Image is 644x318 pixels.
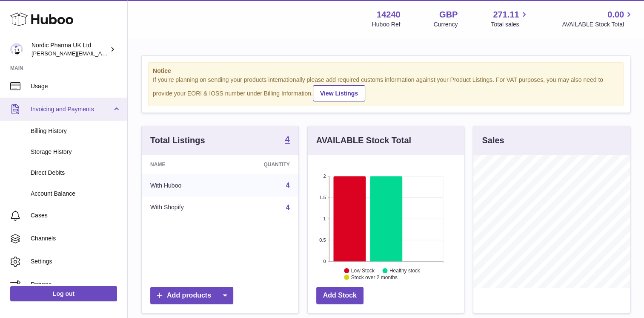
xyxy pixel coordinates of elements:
[323,173,326,179] text: 2
[31,190,121,198] span: Account Balance
[31,127,121,135] span: Billing History
[313,85,365,101] a: View Listings
[286,182,290,189] a: 4
[31,211,121,220] span: Cases
[31,169,121,177] span: Direct Debits
[31,105,112,113] span: Invoicing and Payments
[31,234,121,243] span: Channels
[351,268,375,274] text: Low Stock
[285,135,290,145] a: 4
[150,135,205,146] h3: Total Listings
[31,257,121,266] span: Settings
[153,67,619,75] strong: Notice
[10,286,117,301] a: Log out
[31,280,121,289] span: Returns
[562,20,634,29] span: AVAILABLE Stock Total
[153,76,619,101] div: If you're planning on sending your products internationally please add required customs informati...
[491,9,529,29] a: 271.11 Total sales
[226,155,298,174] th: Quantity
[319,195,326,200] text: 1.5
[493,9,519,20] span: 271.11
[10,43,23,56] img: joe.plant@parapharmdev.com
[142,174,226,197] td: With Huboo
[142,197,226,219] td: With Shopify
[31,82,121,90] span: Usage
[377,9,401,20] strong: 14240
[316,287,364,304] a: Add Stock
[150,287,233,304] a: Add products
[372,20,401,29] div: Huboo Ref
[323,259,326,264] text: 0
[31,148,121,156] span: Storage History
[389,268,421,274] text: Healthy stock
[562,9,634,29] a: 0.00 AVAILABLE Stock Total
[31,50,171,57] span: [PERSON_NAME][EMAIL_ADDRESS][DOMAIN_NAME]
[323,216,326,221] text: 1
[286,204,290,211] a: 4
[482,135,504,146] h3: Sales
[319,237,326,243] text: 0.5
[31,41,108,58] div: Nordic Pharma UK Ltd
[316,135,411,146] h3: AVAILABLE Stock Total
[607,9,624,20] span: 0.00
[434,20,458,29] div: Currency
[439,9,458,20] strong: GBP
[351,275,398,280] text: Stock over 2 months
[142,155,226,174] th: Name
[285,135,290,144] strong: 4
[491,20,529,29] span: Total sales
